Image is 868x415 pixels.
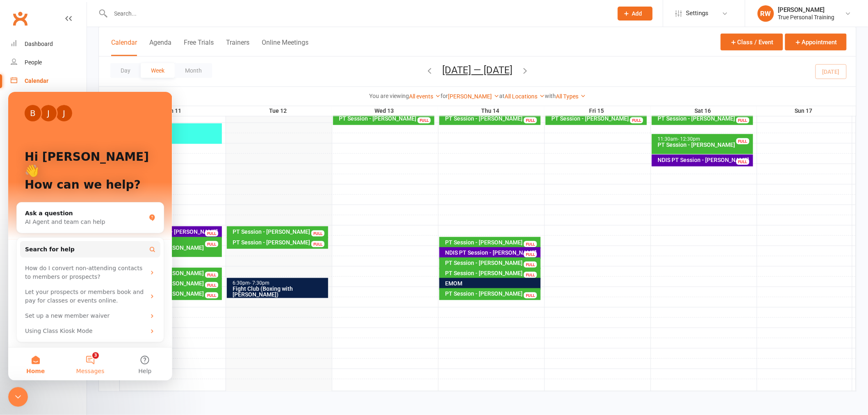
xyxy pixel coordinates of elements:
[205,230,218,237] div: FULL
[126,245,221,251] div: PT Session - [PERSON_NAME]
[17,153,66,162] span: Search for help
[25,78,48,84] div: Calendar
[17,235,137,244] div: Using Class Kiosk Mode
[678,136,701,142] span: - 12:30pm
[149,39,171,56] button: Agenda
[618,7,653,21] button: Add
[785,34,847,50] button: Appointment
[175,63,212,78] button: Month
[126,229,221,235] div: NDIS PT Session - [PERSON_NAME]
[126,291,221,296] div: PT Session - [PERSON_NAME]
[551,116,646,121] div: PT Session - [PERSON_NAME]
[110,63,141,78] button: Day
[524,262,537,268] div: FULL
[233,280,327,286] div: 6:30pm
[126,239,221,245] div: 4:30pm
[686,4,709,23] span: Settings
[524,117,537,123] div: FULL
[126,126,221,131] div: 11:00am
[332,106,438,116] th: Wed 13
[25,59,42,66] div: People
[524,251,537,258] div: FULL
[130,276,143,282] span: Help
[12,232,152,247] div: Using Class Kiosk Mode
[8,110,156,141] div: Ask a questionAI Agent and team can help
[658,137,752,142] div: 11:30am
[205,272,218,278] div: FULL
[545,93,556,99] strong: with
[108,8,607,19] input: Search...
[11,90,87,109] a: Payments
[445,280,539,286] div: EMOM
[778,6,835,14] div: [PERSON_NAME]
[25,41,53,47] div: Dashboard
[8,92,172,381] iframe: Intercom live chat
[205,241,218,247] div: FULL
[409,93,441,100] a: All events
[12,169,152,193] div: How do I convert non-attending contacts to members or prospects?
[721,34,783,50] button: Class / Event
[736,159,749,165] div: FULL
[12,149,152,166] button: Search for help
[311,241,324,247] div: FULL
[438,106,544,116] th: Thu 14
[369,93,409,99] strong: You are viewing
[445,291,539,296] div: PT Session - [PERSON_NAME]
[111,39,137,56] button: Calendar
[17,172,137,189] div: How do I convert non-attending contacts to members or prospects?
[441,93,448,99] strong: for
[736,117,749,123] div: FULL
[445,116,539,121] div: PT Session - [PERSON_NAME]
[443,64,513,76] button: [DATE] — [DATE]
[632,10,642,17] span: Add
[524,272,537,278] div: FULL
[524,241,537,247] div: FULL
[68,276,96,282] span: Messages
[778,14,835,21] div: True Personal Training
[126,280,221,286] div: PT Session - [PERSON_NAME]
[445,270,539,276] div: PT Session - [PERSON_NAME]
[544,106,651,116] th: Fri 15
[17,117,137,126] div: Ask a question
[141,63,175,78] button: Week
[205,292,218,299] div: FULL
[418,117,431,123] div: FULL
[17,220,137,228] div: Set up a new member waiver
[658,142,752,148] div: PT Session - [PERSON_NAME]
[339,116,433,121] div: PT Session - [PERSON_NAME]
[736,138,749,144] div: FULL
[445,260,539,266] div: PT Session - [PERSON_NAME]
[17,196,137,213] div: Let your prospects or members book and pay for classes or events online.
[11,35,87,53] a: Dashboard
[524,292,537,299] div: FULL
[11,53,87,72] a: People
[233,239,327,245] div: PT Session - [PERSON_NAME]
[10,8,30,29] a: Clubworx
[126,131,221,137] div: Team Meeting
[445,239,539,245] div: PT Session - [PERSON_NAME]
[651,106,757,116] th: Sat 16
[11,72,87,90] a: Calendar
[184,39,214,56] button: Free Trials
[758,5,774,22] div: RW
[658,116,752,121] div: PT Session - [PERSON_NAME]
[658,157,752,163] div: NDIS PT Session - [PERSON_NAME]
[55,256,109,289] button: Messages
[505,93,545,100] a: All Locations
[757,106,852,116] th: Sun 17
[8,387,28,407] iframe: Intercom live chat
[18,276,37,282] span: Home
[12,193,152,217] div: Let your prospects or members book and pay for classes or events online.
[126,270,221,276] div: PT Session - [PERSON_NAME]
[311,230,324,237] div: FULL
[262,39,308,56] button: Online Meetings
[448,93,499,100] a: [PERSON_NAME]
[233,286,327,297] div: Fight Club (Boxing with [PERSON_NAME])
[12,217,152,232] div: Set up a new member waiver
[556,93,586,100] a: All Types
